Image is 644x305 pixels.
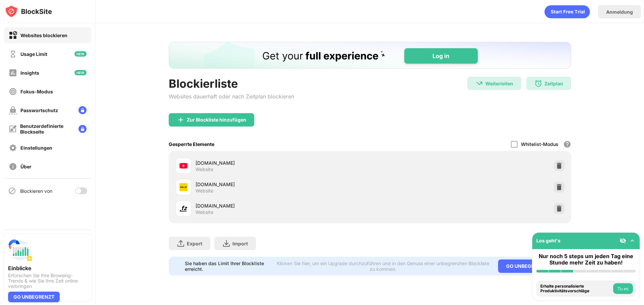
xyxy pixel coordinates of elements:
[196,202,370,209] div: [DOMAIN_NAME]
[196,159,370,166] div: [DOMAIN_NAME]
[536,253,636,266] div: Nur noch 5 steps um jeden Tag eine Stunde mehr Zeit zu haben!
[232,241,248,246] div: Import
[521,141,558,147] div: Whitelist-Modus
[620,237,626,244] img: eye-not-visible.svg
[9,50,17,58] img: time-usage-off.svg
[8,273,87,289] div: Erforschen Sie Ihre Browsing-Trends & wie Sie Ihre Zeit online verbringen
[5,5,52,18] img: logo-blocksite.svg
[196,209,213,215] div: Website
[20,107,58,113] div: Passwortschutz
[196,166,213,172] div: Website
[20,123,73,135] div: Benutzerdefinierte Blockseite
[485,81,513,86] div: Weiterleiten
[9,69,17,77] img: insights-off.svg
[613,283,633,294] button: Tu es
[179,183,187,191] img: favicons
[179,162,187,170] img: favicons
[9,162,17,171] img: about-off.svg
[185,260,273,272] div: Sie haben das Limit Ihrer Blockliste erreicht.
[8,187,16,195] img: blocking-icon.svg
[20,51,47,57] div: Usage Limit
[9,144,17,152] img: settings-off.svg
[20,89,53,94] div: Fokus-Modus
[9,31,17,40] img: block-on.svg
[540,284,611,294] div: Erhalte personalisierte Produktivitätsvorschläge
[8,238,32,262] img: push-insights.svg
[78,125,87,133] img: lock-menu.svg
[276,260,490,272] div: Klicken Sie hier, um ein Upgrade durchzuführen und in den Genuss einer unbegrenzten Blockliste zu...
[169,42,571,69] iframe: Banner
[544,81,563,86] div: Zeitplan
[498,259,555,273] div: GO UNBEGRENZT
[20,70,39,76] div: Insights
[20,145,52,151] div: Einstellungen
[196,188,213,194] div: Website
[20,188,52,194] div: Blockieren von
[8,265,87,272] div: Einblicke
[187,241,202,246] div: Export
[187,117,246,123] div: Zur Blockliste hinzufügen
[196,181,370,188] div: [DOMAIN_NAME]
[9,87,17,96] img: focus-off.svg
[169,93,294,100] div: Websites dauerhaft oder nach Zeitplan blockieren
[8,292,60,302] div: GO UNBEGRENZT
[78,106,87,114] img: lock-menu.svg
[20,32,67,38] div: Websites blockieren
[606,9,633,15] div: Anmeldung
[20,164,32,169] div: Über
[74,51,87,57] img: new-icon.svg
[629,237,636,244] img: omni-setup-toggle.svg
[74,70,87,75] img: new-icon.svg
[169,141,214,147] div: Gesperrte Elemente
[169,77,294,90] div: Blockierliste
[179,205,187,213] img: favicons
[536,238,560,243] div: Los geht's
[9,125,17,133] img: customize-block-page-off.svg
[9,106,17,115] img: password-protection-off.svg
[544,5,590,18] div: animation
